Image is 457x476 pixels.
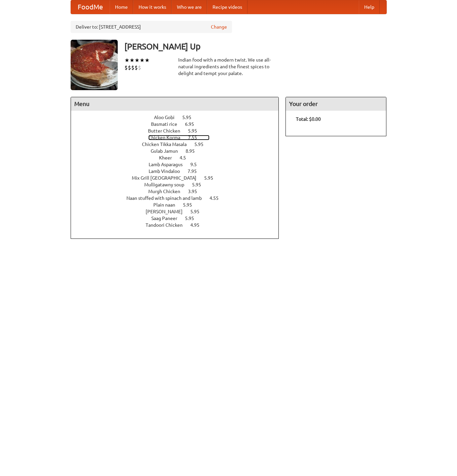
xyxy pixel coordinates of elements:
a: Kheer 4.5 [159,155,198,160]
span: 5.95 [188,128,204,134]
a: Who we are [172,0,207,14]
a: Basmati rice 6.95 [151,121,206,127]
div: Indian food with a modern twist. We use all-natural ingredients and the finest spices to delight ... [178,57,279,77]
span: 4.5 [180,155,193,160]
span: 5.95 [182,115,198,120]
span: Murgh Chicken [148,189,187,194]
li: $ [124,64,128,71]
h4: Menu [71,97,279,111]
span: Mix Grill [GEOGRAPHIC_DATA] [132,175,203,181]
span: Gulab Jamun [151,148,185,154]
a: Help [359,0,380,14]
span: Plain naan [153,202,182,208]
span: Basmati rice [151,121,184,127]
span: 8.95 [186,148,201,154]
a: Murgh Chicken 3.95 [148,189,210,194]
span: [PERSON_NAME] [146,209,189,214]
span: 5.95 [194,142,210,147]
span: 6.95 [185,121,201,127]
li: ★ [124,57,129,64]
a: Saag Paneer 5.95 [151,216,206,221]
div: Deliver to: [STREET_ADDRESS] [71,21,232,33]
img: angular.jpg [71,40,118,90]
a: Naan stuffed with spinach and lamb 4.55 [126,195,231,201]
a: Home [110,0,133,14]
a: Tandoori Chicken 4.95 [146,222,212,228]
li: $ [128,64,131,71]
li: $ [131,64,135,71]
span: 5.95 [190,209,206,214]
span: Chicken Korma [148,135,187,140]
span: Tandoori Chicken [146,222,189,228]
span: 3.95 [188,189,204,194]
a: How it works [133,0,172,14]
span: 5.95 [192,182,208,187]
span: 5.95 [183,202,199,208]
a: Lamb Vindaloo 7.95 [149,169,209,174]
span: Chicken Tikka Masala [142,142,193,147]
span: Lamb Vindaloo [149,169,187,174]
h3: [PERSON_NAME] Up [124,40,387,53]
li: ★ [135,57,140,64]
b: Total: $0.00 [296,116,321,122]
a: Chicken Korma 7.55 [148,135,210,140]
a: Chicken Tikka Masala 5.95 [142,142,216,147]
li: ★ [145,57,150,64]
li: ★ [140,57,145,64]
a: FoodMe [71,0,110,14]
li: ★ [129,57,135,64]
a: Plain naan 5.95 [153,202,204,208]
li: $ [135,64,138,71]
span: Kheer [159,155,179,160]
a: Aloo Gobi 5.95 [154,115,204,120]
a: Gulab Jamun 8.95 [151,148,207,154]
span: Saag Paneer [151,216,184,221]
li: $ [138,64,141,71]
span: 9.5 [190,162,203,167]
a: Lamb Asparagus 9.5 [149,162,209,167]
span: 7.55 [188,135,204,140]
span: Mulligatawny soup [144,182,191,187]
span: Lamb Asparagus [149,162,189,167]
a: [PERSON_NAME] 5.95 [146,209,212,214]
span: Butter Chicken [148,128,187,134]
a: Mix Grill [GEOGRAPHIC_DATA] 5.95 [132,175,226,181]
span: 7.95 [188,169,203,174]
a: Recipe videos [207,0,247,14]
span: Naan stuffed with spinach and lamb [126,195,208,201]
a: Mulligatawny soup 5.95 [144,182,214,187]
span: 5.95 [204,175,220,181]
span: 4.55 [210,195,225,201]
span: Aloo Gobi [154,115,181,120]
a: Butter Chicken 5.95 [148,128,210,134]
span: 5.95 [185,216,201,221]
a: Change [211,24,227,30]
h4: Your order [286,97,386,111]
span: 4.95 [190,222,206,228]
